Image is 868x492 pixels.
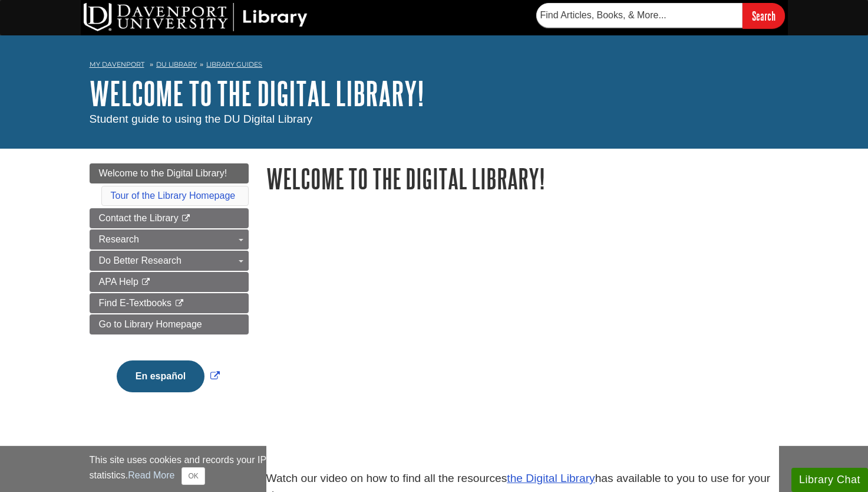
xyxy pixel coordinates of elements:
[507,472,595,484] a: the Digital Library
[99,213,179,223] span: Contact the Library
[181,215,191,222] i: This link opens in a new window
[90,453,779,485] div: This site uses cookies and records your IP address for usage statistics. Additionally, we use Goo...
[90,163,249,183] a: Welcome to the Digital Library!
[114,371,223,381] a: Link opens in new window
[128,470,174,480] a: Read More
[174,300,184,307] i: This link opens in a new window
[90,113,313,125] span: Student guide to using the DU Digital Library
[141,278,151,286] i: This link opens in a new window
[90,251,249,271] a: Do Better Research
[84,3,308,31] img: DU Library
[181,467,204,485] button: Close
[536,3,742,28] input: Find Articles, Books, & More...
[156,60,197,68] a: DU Library
[206,60,262,68] a: Library Guides
[90,57,779,76] nav: breadcrumb
[99,319,202,329] span: Go to Library Homepage
[536,3,785,28] form: Searches DU Library's articles, books, and more
[90,60,144,70] a: My Davenport
[90,163,249,412] div: Guide Page Menu
[90,314,249,334] a: Go to Library Homepage
[117,360,204,392] button: En español
[742,3,785,28] input: Search
[90,229,249,250] a: Research
[111,191,236,201] a: Tour of the Library Homepage
[99,234,139,244] span: Research
[90,208,249,228] a: Contact the Library
[90,272,249,292] a: APA Help
[99,277,138,287] span: APA Help
[99,255,182,265] span: Do Better Research
[90,75,424,111] a: Welcome to the Digital Library!
[791,468,868,492] button: Library Chat
[99,298,172,308] span: Find E-Textbooks
[90,293,249,313] a: Find E-Textbooks
[99,168,227,178] span: Welcome to the Digital Library!
[266,163,779,193] h1: Welcome to the Digital Library!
